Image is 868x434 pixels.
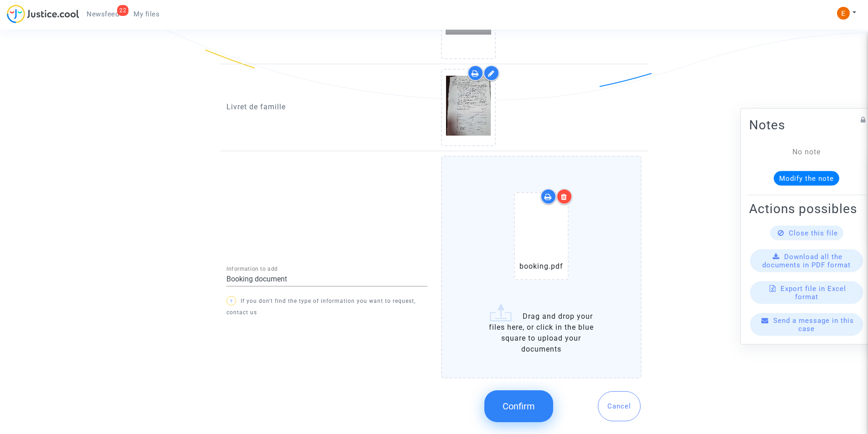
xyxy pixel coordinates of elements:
[598,391,641,421] button: Cancel
[126,7,167,21] a: My files
[134,10,159,18] span: My files
[226,101,427,112] p: Livret de famille
[762,252,851,269] span: Download all the documents in PDF format
[226,296,427,318] p: If you don't find the type of information you want to request, contact us
[773,316,854,332] span: Send a message in this case
[117,5,128,16] div: 22
[789,229,838,237] span: Close this file
[230,299,233,304] span: ?
[763,146,850,157] div: No note
[7,5,79,23] img: jc-logo.svg
[503,401,535,412] span: Confirm
[781,284,846,301] span: Export file in Excel format
[749,117,864,133] h2: Notes
[837,7,850,20] img: ACg8ocIeiFvHKe4dA5oeRFd_CiCnuxWUEc1A2wYhRJE3TTWt=s96-c
[87,10,119,18] span: Newsfeed
[79,7,126,21] a: 22Newsfeed
[484,390,553,422] button: Confirm
[749,200,864,216] h2: Actions possibles
[774,171,839,185] button: Modify the note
